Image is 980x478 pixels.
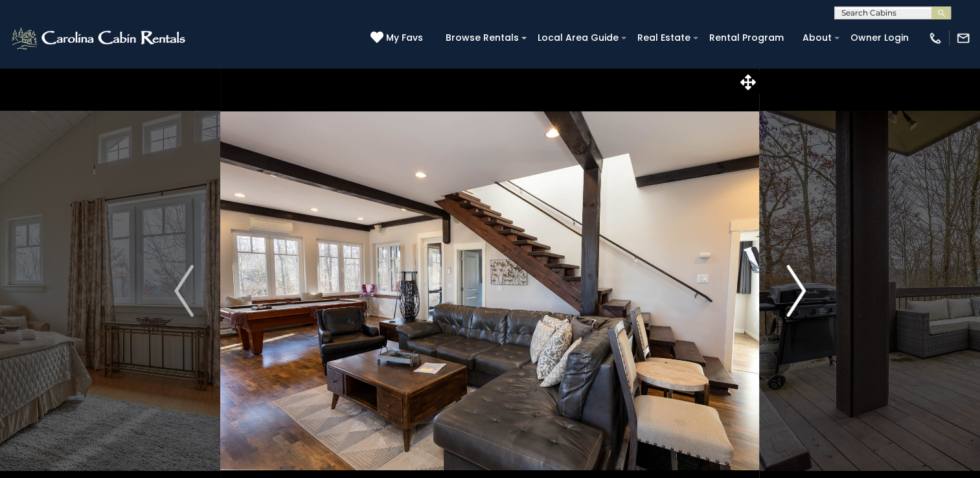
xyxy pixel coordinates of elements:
[786,265,806,317] img: arrow
[956,31,970,45] img: mail-regular-white.png
[439,28,525,48] a: Browse Rentals
[531,28,625,48] a: Local Area Guide
[796,28,838,48] a: About
[174,265,194,317] img: arrow
[631,28,697,48] a: Real Estate
[386,31,423,45] span: My Favs
[370,31,426,45] a: My Favs
[844,28,915,48] a: Owner Login
[928,31,942,45] img: phone-regular-white.png
[10,25,189,51] img: White-1-2.png
[703,28,790,48] a: Rental Program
